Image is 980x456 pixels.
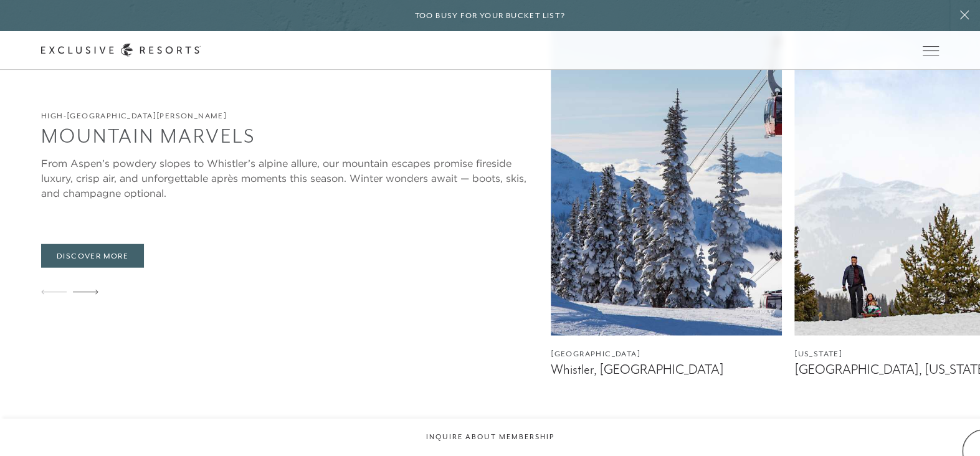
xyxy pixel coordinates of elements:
figcaption: [GEOGRAPHIC_DATA] [551,348,782,360]
a: Discover More [41,244,144,268]
button: Open navigation [923,46,939,55]
div: From Aspen’s powdery slopes to Whistler’s alpine allure, our mountain escapes promise fireside lu... [41,156,538,201]
h6: Too busy for your bucket list? [415,10,566,22]
a: [GEOGRAPHIC_DATA]Whistler, [GEOGRAPHIC_DATA] [551,24,782,394]
h6: High-[GEOGRAPHIC_DATA][PERSON_NAME] [41,110,538,122]
figcaption: Whistler, [GEOGRAPHIC_DATA] [551,362,782,378]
